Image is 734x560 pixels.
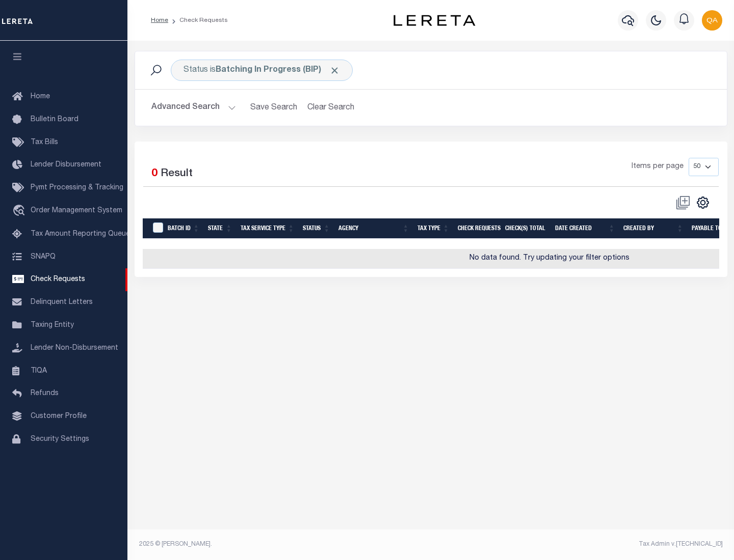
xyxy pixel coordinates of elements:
span: Click to Remove [329,65,340,76]
div: Tax Admin v.[TECHNICAL_ID] [438,540,723,549]
span: Order Management System [31,207,122,214]
img: svg+xml;base64,PHN2ZyB4bWxucz0iaHR0cDovL3d3dy53My5vcmcvMjAwMC9zdmciIHBvaW50ZXItZXZlbnRzPSJub25lIi... [702,10,722,31]
img: logo-dark.svg [394,15,475,26]
th: Date Created: activate to sort column ascending [551,218,619,239]
span: Items per page [632,161,684,173]
div: 2025 © [PERSON_NAME]. [132,540,431,549]
span: Bulletin Board [31,116,78,123]
button: Save Search [244,98,303,118]
span: Tax Bills [31,139,58,146]
span: Check Requests [31,276,85,283]
span: Taxing Entity [31,322,74,329]
b: Batching In Progress (BIP) [216,66,340,74]
th: Batch Id: activate to sort column ascending [164,218,204,239]
span: SNAPQ [31,253,56,260]
span: Home [31,93,50,100]
label: Result [161,166,193,182]
th: Check(s) Total [501,218,551,239]
span: TIQA [31,367,47,374]
a: Home [151,17,168,23]
span: Tax Amount Reporting Queue [31,231,130,238]
th: Agency: activate to sort column ascending [334,218,413,239]
button: Advanced Search [151,98,236,118]
span: Lender Non-Disbursement [31,345,118,352]
span: Pymt Processing & Tracking [31,184,123,191]
span: 0 [151,169,158,179]
i: travel_explore [12,205,29,218]
span: Customer Profile [31,413,87,420]
th: Tax Type: activate to sort column ascending [413,218,454,239]
span: Delinquent Letters [31,299,93,306]
span: Refunds [31,390,59,397]
li: Check Requests [168,16,228,25]
th: State: activate to sort column ascending [204,218,237,239]
span: Lender Disbursement [31,161,101,169]
div: Status is [171,60,353,81]
button: Clear Search [303,98,359,118]
span: Security Settings [31,436,89,443]
th: Status: activate to sort column ascending [299,218,334,239]
th: Created By: activate to sort column ascending [619,218,688,239]
th: Tax Service Type: activate to sort column ascending [237,218,299,239]
th: Check Requests [454,218,501,239]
